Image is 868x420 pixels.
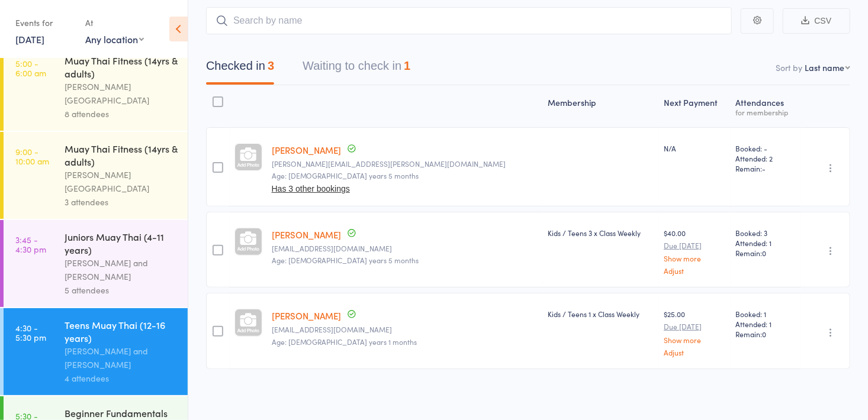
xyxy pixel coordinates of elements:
[664,267,726,274] a: Adjust
[664,309,726,356] div: $25.00
[15,235,46,254] time: 3:45 - 4:30 pm
[206,7,732,34] input: Search by name
[4,220,188,307] a: 3:45 -4:30 pmJuniors Muay Thai (4-11 years)[PERSON_NAME] and [PERSON_NAME]5 attendees
[735,238,796,248] span: Attended: 1
[206,53,274,85] button: Checked in3
[783,8,850,34] button: CSV
[548,228,654,238] div: Kids / Teens 3 x Class Weekly
[735,228,796,238] span: Booked: 3
[65,54,178,80] div: Muay Thai Fitness (14yrs & adults)
[735,153,796,163] span: Attended: 2
[762,329,766,339] span: 0
[65,107,178,121] div: 8 attendees
[762,163,766,173] span: -
[4,44,188,131] a: 5:00 -6:00 amMuay Thai Fitness (14yrs & adults)[PERSON_NAME][GEOGRAPHIC_DATA]8 attendees
[664,254,726,262] a: Show more
[543,91,659,122] div: Membership
[15,147,49,166] time: 9:00 - 10:00 am
[65,318,178,344] div: Teens Muay Thai (12-16 years)
[735,108,796,116] div: for membership
[65,168,178,195] div: [PERSON_NAME][GEOGRAPHIC_DATA]
[272,228,342,241] a: [PERSON_NAME]
[664,143,726,153] div: N/A
[548,309,654,319] div: Kids / Teens 1 x Class Weekly
[776,62,802,73] label: Sort by
[272,337,417,347] span: Age: [DEMOGRAPHIC_DATA] years 1 months
[664,322,726,331] small: Due [DATE]
[272,184,350,193] button: Has 3 other bookings
[735,143,796,153] span: Booked: -
[762,248,766,258] span: 0
[731,91,801,122] div: Atten­dances
[65,230,178,256] div: Juniors Muay Thai (4-11 years)
[664,336,726,344] a: Show more
[735,248,796,258] span: Remain:
[272,160,539,168] small: danielle.daniels@bdtransport.com.au
[664,241,726,250] small: Due [DATE]
[659,91,731,122] div: Next Payment
[272,170,419,180] span: Age: [DEMOGRAPHIC_DATA] years 5 months
[664,228,726,274] div: $40.00
[404,59,410,72] div: 1
[65,256,178,283] div: [PERSON_NAME] and [PERSON_NAME]
[65,283,178,297] div: 5 attendees
[272,255,419,265] span: Age: [DEMOGRAPHIC_DATA] years 5 months
[664,348,726,356] a: Adjust
[303,53,410,85] button: Waiting to check in1
[65,371,178,385] div: 4 attendees
[272,144,342,156] a: [PERSON_NAME]
[272,244,539,253] small: accounts@finchcorp.com.au
[735,309,796,319] span: Booked: 1
[805,62,844,73] div: Last name
[272,309,342,322] a: [PERSON_NAME]
[65,344,178,371] div: [PERSON_NAME] and [PERSON_NAME]
[15,33,44,46] a: [DATE]
[85,13,144,33] div: At
[735,329,796,339] span: Remain:
[735,163,796,173] span: Remain:
[65,142,178,168] div: Muay Thai Fitness (14yrs & adults)
[15,323,46,342] time: 4:30 - 5:30 pm
[272,325,539,334] small: neil_owens81@hotmail.com
[65,195,178,209] div: 3 attendees
[268,59,274,72] div: 3
[4,308,188,395] a: 4:30 -5:30 pmTeens Muay Thai (12-16 years)[PERSON_NAME] and [PERSON_NAME]4 attendees
[65,80,178,107] div: [PERSON_NAME][GEOGRAPHIC_DATA]
[85,33,144,46] div: Any location
[15,59,46,77] time: 5:00 - 6:00 am
[15,13,73,33] div: Events for
[4,132,188,219] a: 9:00 -10:00 amMuay Thai Fitness (14yrs & adults)[PERSON_NAME][GEOGRAPHIC_DATA]3 attendees
[735,319,796,329] span: Attended: 1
